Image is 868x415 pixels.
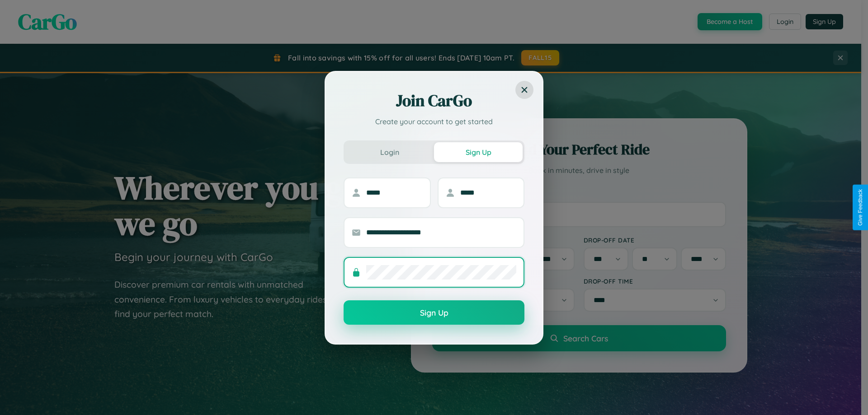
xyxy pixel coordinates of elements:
p: Create your account to get started [344,116,524,127]
div: Give Feedback [857,189,863,226]
h2: Join CarGo [344,90,524,112]
button: Sign Up [344,300,524,325]
button: Sign Up [434,142,523,162]
button: Login [345,142,434,162]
